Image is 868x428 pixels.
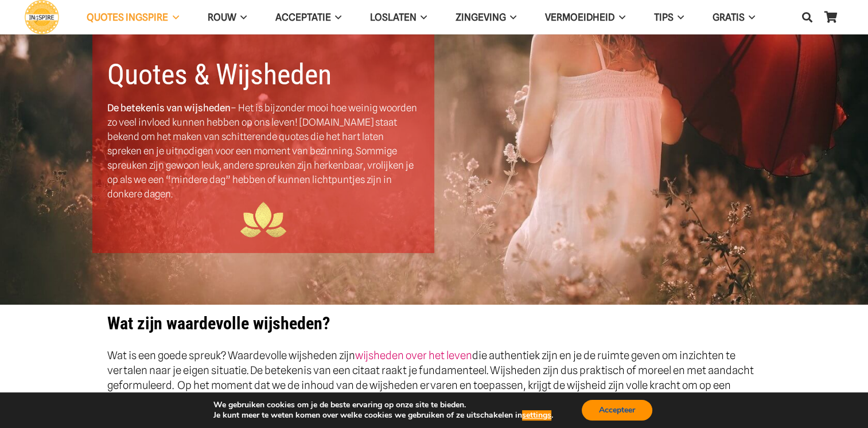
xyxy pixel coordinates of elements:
a: ZingevingZingeving Menu [441,3,531,32]
a: LoslatenLoslaten Menu [356,3,441,32]
a: wijsheden over het leven [355,349,472,361]
a: ROUWROUW Menu [193,3,260,32]
img: ingspire [240,201,286,239]
p: We gebruiken cookies om je de beste ervaring op onze site te bieden. [213,400,553,410]
a: QUOTES INGSPIREQUOTES INGSPIRE Menu [72,3,193,32]
span: Acceptatie Menu [331,3,341,32]
span: QUOTES INGSPIRE [87,11,168,23]
span: QUOTES INGSPIRE Menu [168,3,178,32]
b: Quotes & Wijsheden [107,58,332,91]
a: TIPSTIPS Menu [639,3,698,32]
a: Zoeken [796,3,819,32]
strong: De betekenis van wijsheden [107,102,231,114]
button: Accepteer [582,400,652,421]
span: VERMOEIDHEID [545,11,614,23]
span: GRATIS [713,11,745,23]
span: Zingeving Menu [506,3,516,32]
p: Je kunt meer te weten komen over welke cookies we gebruiken of ze uitschakelen in . [213,410,553,421]
a: VERMOEIDHEIDVERMOEIDHEID Menu [531,3,639,32]
span: Loslaten [370,11,417,23]
strong: Wat zijn waardevolle wijsheden? [107,313,330,333]
span: Zingeving [456,11,506,23]
span: Acceptatie [275,11,331,23]
span: GRATIS Menu [745,3,755,32]
span: TIPS Menu [673,3,683,32]
span: TIPS [653,11,673,23]
span: – Het is bijzonder mooi hoe weinig woorden zo veel invloed kunnen hebben op ons leven! [DOMAIN_NA... [107,102,417,200]
span: VERMOEIDHEID Menu [614,3,625,32]
span: Loslaten Menu [417,3,427,32]
span: Wat is een goede spreuk? Waardevolle wijsheden zijn die authentiek zijn en je de ruimte geven om ... [107,349,754,406]
a: GRATISGRATIS Menu [698,3,769,32]
button: settings [522,410,551,421]
a: AcceptatieAcceptatie Menu [261,3,356,32]
span: ROUW Menu [236,3,246,32]
span: ROUW [207,11,236,23]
